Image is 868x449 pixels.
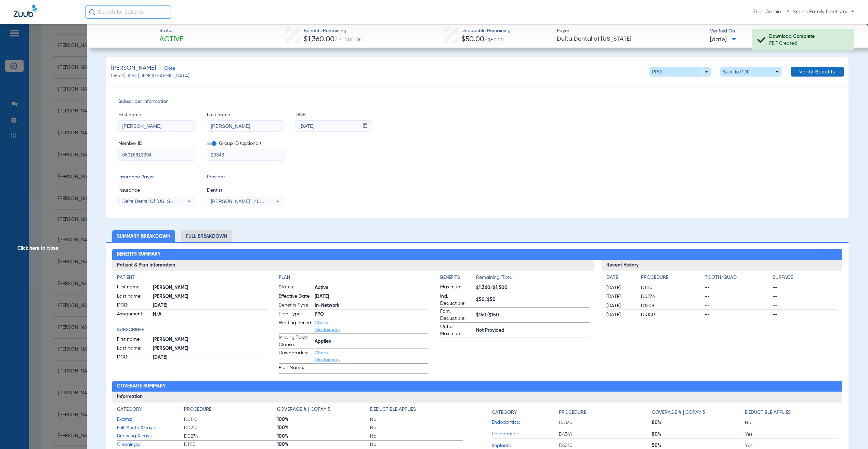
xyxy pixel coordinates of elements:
span: Full Mouth X-rays: [117,424,184,432]
span: Delta Dental of [US_STATE] [557,35,704,43]
span: -- [773,302,838,309]
span: [PERSON_NAME] [153,336,266,343]
span: Payer [557,27,704,35]
h3: Information [112,392,842,403]
span: Not Provided [476,327,590,334]
span: Last name: [117,345,150,353]
app-breakdown-title: Coverage % | Copay $ [277,406,370,416]
span: D3330 [559,419,652,426]
span: Verified On [710,28,857,35]
span: D6010 [559,442,652,449]
h4: Procedure [559,409,586,416]
button: Save to PDF [720,67,781,77]
app-breakdown-title: Procedure [559,406,652,419]
span: First name: [117,336,150,344]
span: Yes [745,431,838,438]
app-breakdown-title: Deductible Applies [370,406,463,416]
li: Full Breakdown [181,230,232,242]
span: Plan Type: [279,311,312,319]
span: Waiting Period: [279,319,312,333]
span: Fam. Deductible: [440,308,474,322]
button: PPO [649,67,711,77]
h4: Coverage % | Copay $ [652,409,705,416]
app-breakdown-title: Date [606,274,635,284]
span: PPO [315,311,428,318]
span: Benefits Type: [279,302,312,310]
span: No [370,416,463,423]
span: No [745,419,838,426]
span: [DATE] [606,302,635,309]
span: No [370,424,463,431]
h4: Deductible Applies [370,406,416,413]
input: Search for patients [86,5,171,19]
span: $1,360.00 [304,36,334,43]
span: 100% [277,433,370,440]
span: Assignment: [117,311,150,319]
span: 80% [652,419,745,426]
span: Active [159,35,183,44]
h2: Coverage Summary [112,381,842,392]
span: Status [159,27,183,35]
span: Bitewing X-rays: [117,433,184,440]
app-breakdown-title: Coverage % | Copay $ [652,406,745,419]
app-breakdown-title: Tooth/Quad [705,274,770,284]
span: DOB: [117,302,150,310]
span: [DATE] [606,293,635,300]
span: -- [705,302,770,309]
span: Yes [745,442,838,449]
span: No [370,433,463,440]
iframe: Chat Widget [834,416,868,449]
a: Check Disclaimers [315,351,340,362]
span: Ind. Deductible: [440,293,474,307]
span: / $1,500.00 [334,37,363,43]
h4: Procedure [184,406,211,413]
span: Applies [315,338,428,345]
span: No [370,441,463,448]
app-breakdown-title: Benefits [440,274,476,284]
span: [PERSON_NAME] 1407954035 [211,199,278,204]
h2: Benefits Summary [112,249,842,260]
span: Dentist [207,187,284,194]
span: $1,360/$1,500 [476,284,590,291]
span: In-Network [315,302,428,309]
span: Verify Benefits [799,69,836,74]
span: Effective Date: [279,293,312,301]
app-breakdown-title: Procedure [184,406,277,416]
span: [DATE] [153,302,266,309]
h4: Tooth/Quad [705,274,770,281]
span: Member ID [118,140,195,147]
h4: Category [117,406,142,413]
span: First name [118,111,195,119]
span: [PERSON_NAME] [111,64,156,72]
span: First name: [117,284,150,292]
button: Open calendar [358,121,372,132]
span: 100% [277,441,370,448]
span: Endodontics: [492,419,559,426]
span: Downgrades: [279,350,312,363]
span: -- [773,284,838,291]
span: D0210 [184,424,277,431]
div: PDF Created [769,40,848,47]
span: -- [705,284,770,291]
span: [DATE] [710,36,736,44]
span: D1208 [641,302,703,309]
img: Zuub Logo [14,5,37,17]
h3: Patient & Plan Information [112,260,594,271]
span: DOB [295,111,372,119]
span: [DATE] [153,354,266,361]
button: Verify Benefits [791,67,844,77]
span: Close [164,66,170,72]
span: DOB: [117,354,150,362]
span: Zuub Admin - All Smiles Family Dentistry [753,9,854,15]
app-breakdown-title: Subscriber [117,326,266,334]
span: [DATE] [606,284,635,291]
span: D0274 [641,293,703,300]
span: -- [705,311,770,318]
span: Periodontics: [492,431,559,438]
a: Check Disclaimers [315,321,340,332]
span: -- [705,293,770,300]
span: Active [315,284,428,291]
span: D1110 [641,284,703,291]
app-breakdown-title: Surface [773,274,838,284]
